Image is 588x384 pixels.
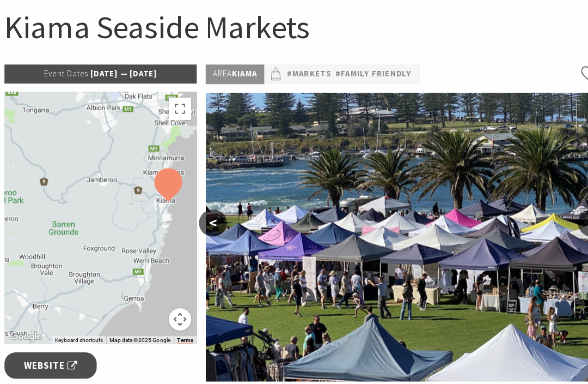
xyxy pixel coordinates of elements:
[207,67,226,76] span: Area
[164,300,186,322] button: Map camera controls
[200,90,584,371] img: Kiama Seaside Market
[107,328,166,334] span: Map data ©2025 Google
[7,321,43,335] a: Open this area in Google Maps (opens a new window)
[194,204,221,230] button: <
[173,328,188,334] a: Terms (opens in new tab)
[23,349,76,363] span: Website
[327,65,401,79] a: #Family Friendly
[7,321,43,335] img: Google
[53,327,100,335] button: Keyboard shortcuts
[43,67,88,76] span: Event Dates:
[4,6,584,46] h1: Kiama Seaside Markets
[279,65,323,79] a: #Markets
[4,343,94,369] a: Website
[200,63,258,81] p: Kiama
[4,63,192,81] p: [DATE] — [DATE]
[164,95,186,117] button: Toggle fullscreen view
